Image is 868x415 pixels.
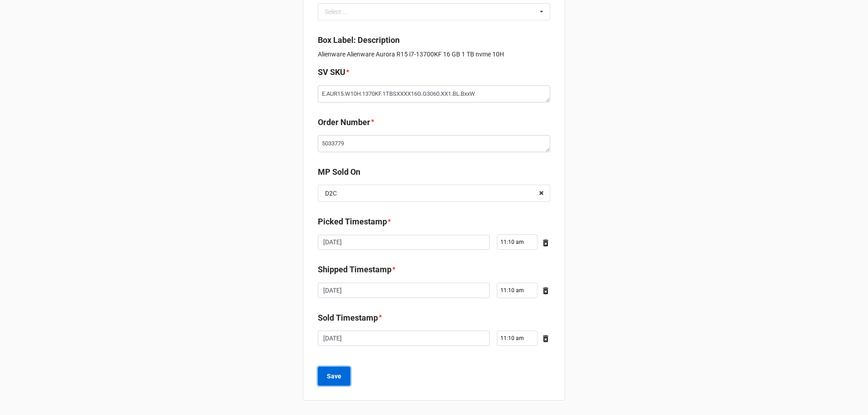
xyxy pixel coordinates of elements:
[318,35,400,45] b: Box Label: Description
[318,283,490,298] input: Date
[318,50,550,59] p: Alienware Alienware Aurora R15 i7-13700KF 16 GB 1 TB nvme 10H
[318,312,378,324] label: Sold Timestamp
[318,263,392,276] label: Shipped Timestamp
[318,331,490,346] input: Date
[327,372,341,381] b: Save
[318,116,370,129] label: Order Number
[497,331,538,346] input: Time
[318,367,350,386] button: Save
[318,135,550,152] textarea: 5033779
[325,190,337,196] div: D2C
[318,66,345,79] label: SV SKU
[322,6,361,17] div: Select ...
[318,85,550,103] textarea: E.AUR15.W10H.1370KF.1TBSXXXX16G.G3060.XX1.BL.BxxW
[318,235,490,250] input: Date
[497,234,538,250] input: Time
[318,166,360,178] label: MP Sold On
[318,215,387,228] label: Picked Timestamp
[497,283,538,298] input: Time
